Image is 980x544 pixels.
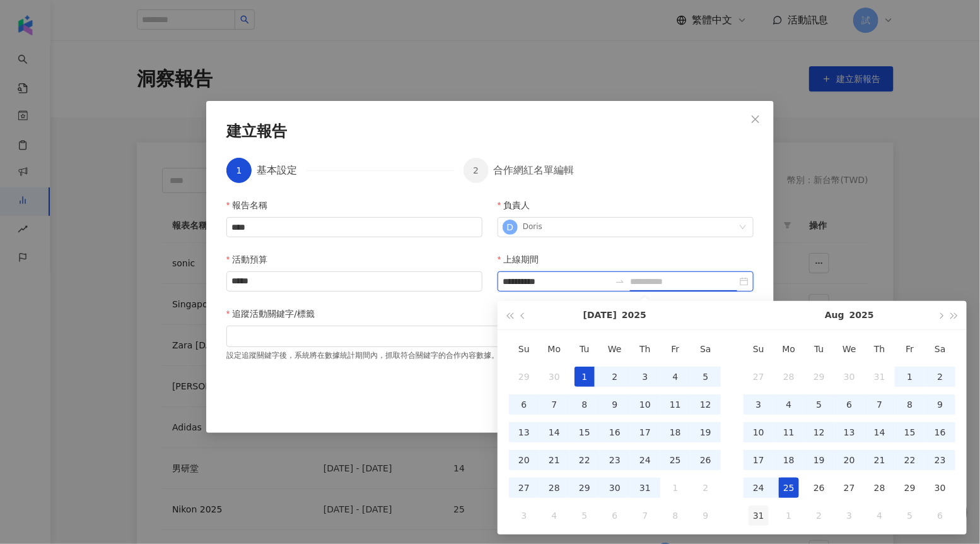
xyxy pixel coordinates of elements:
[825,301,844,329] button: Aug
[630,335,660,363] th: Th
[226,198,277,212] label: 報告名稱
[539,446,569,474] td: 2025-07-21
[774,335,804,363] th: Mo
[630,446,660,474] td: 2025-07-24
[236,165,242,175] span: 1
[226,121,754,143] div: 建立報告
[809,478,829,498] div: 26
[503,275,610,288] input: 上線期間
[839,394,860,415] div: 6
[514,394,534,415] div: 6
[696,394,716,415] div: 12
[744,474,774,502] td: 2025-08-24
[257,158,307,183] div: 基本設定
[600,391,630,418] td: 2025-07-09
[930,478,950,498] div: 30
[514,422,534,442] div: 13
[779,450,799,470] div: 18
[925,446,955,474] td: 2025-08-23
[509,418,539,446] td: 2025-07-13
[509,391,539,418] td: 2025-07-06
[575,450,595,470] div: 22
[930,422,950,442] div: 16
[600,335,630,363] th: We
[660,418,691,446] td: 2025-07-18
[226,252,277,266] label: 活動預算
[809,367,829,387] div: 29
[804,418,834,446] td: 2025-08-12
[514,478,534,498] div: 27
[696,422,716,442] div: 19
[774,391,804,418] td: 2025-08-04
[635,367,655,387] div: 3
[865,363,895,391] td: 2025-07-31
[696,506,716,526] div: 9
[895,391,925,418] td: 2025-08-08
[600,418,630,446] td: 2025-07-16
[925,502,955,529] td: 2025-09-06
[865,418,895,446] td: 2025-08-14
[870,450,890,470] div: 21
[865,474,895,502] td: 2025-08-28
[227,272,482,291] input: 活動預算
[605,450,625,470] div: 23
[544,450,564,470] div: 21
[509,502,539,529] td: 2025-08-03
[779,367,799,387] div: 28
[744,391,774,418] td: 2025-08-03
[575,422,595,442] div: 15
[834,446,865,474] td: 2025-08-20
[615,276,625,287] span: to
[834,474,865,502] td: 2025-08-27
[691,446,721,474] td: 2025-07-26
[749,394,769,415] div: 3
[630,418,660,446] td: 2025-07-17
[809,394,829,415] div: 5
[834,502,865,529] td: 2025-09-03
[865,502,895,529] td: 2025-09-04
[749,478,769,498] div: 24
[925,418,955,446] td: 2025-08-16
[809,506,829,526] div: 2
[870,367,890,387] div: 31
[583,301,617,329] button: [DATE]
[665,506,685,526] div: 8
[509,474,539,502] td: 2025-07-27
[930,367,950,387] div: 2
[849,301,874,329] button: 2025
[774,363,804,391] td: 2025-07-28
[749,422,769,442] div: 10
[575,478,595,498] div: 29
[226,217,482,237] input: 報告名稱
[539,391,569,418] td: 2025-07-07
[925,391,955,418] td: 2025-08-09
[930,450,950,470] div: 23
[615,276,625,287] span: swap-right
[804,446,834,474] td: 2025-08-19
[744,418,774,446] td: 2025-08-10
[930,506,950,526] div: 6
[744,363,774,391] td: 2025-07-27
[834,363,865,391] td: 2025-07-30
[569,363,600,391] td: 2025-07-01
[691,363,721,391] td: 2025-07-05
[539,502,569,529] td: 2025-08-04
[895,363,925,391] td: 2025-08-01
[544,506,564,526] div: 4
[514,367,534,387] div: 29
[779,506,799,526] div: 1
[895,474,925,502] td: 2025-08-29
[804,474,834,502] td: 2025-08-26
[779,394,799,415] div: 4
[691,474,721,502] td: 2025-08-02
[630,502,660,529] td: 2025-08-07
[630,474,660,502] td: 2025-07-31
[605,367,625,387] div: 2
[600,446,630,474] td: 2025-07-23
[539,363,569,391] td: 2025-06-30
[691,418,721,446] td: 2025-07-19
[544,478,564,498] div: 28
[544,422,564,442] div: 14
[575,394,595,415] div: 8
[473,165,479,175] span: 2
